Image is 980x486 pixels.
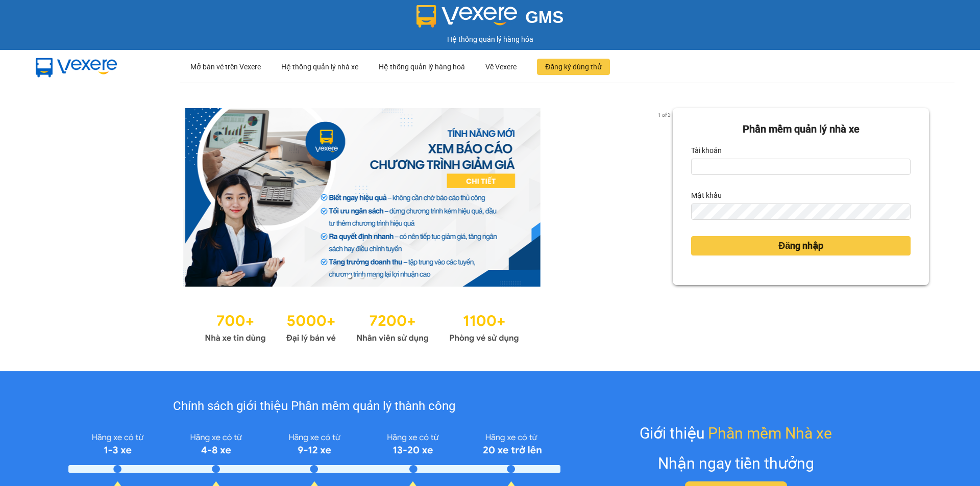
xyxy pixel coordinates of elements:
div: Nhận ngay tiền thưởng [658,451,814,475]
div: Giới thiệu [640,421,832,445]
div: Hệ thống quản lý nhà xe [281,50,358,83]
span: Đăng ký dùng thử [545,61,602,72]
label: Tài khoản [691,142,722,159]
button: previous slide / item [51,108,65,287]
div: Phần mềm quản lý nhà xe [691,121,911,137]
p: 1 of 3 [655,108,673,121]
div: Chính sách giới thiệu Phần mềm quản lý thành công [68,397,560,416]
span: Đăng nhập [778,239,823,253]
img: mbUUG5Q.png [26,50,128,84]
button: Đăng ký dùng thử [537,59,610,75]
li: slide item 3 [372,274,376,278]
img: logo 2 [416,5,518,28]
button: next slide / item [658,108,673,287]
div: Hệ thống quản lý hàng hoá [379,50,465,83]
input: Mật khẩu [691,203,911,220]
div: Về Vexere [485,50,517,83]
li: slide item 2 [360,274,364,278]
div: Mở bán vé trên Vexere [190,50,261,83]
img: Statistics.png [205,307,519,346]
span: GMS [525,8,563,27]
div: Hệ thống quản lý hàng hóa [3,34,977,45]
span: Phần mềm Nhà xe [708,421,832,445]
label: Mật khẩu [691,187,722,203]
li: slide item 1 [348,274,352,278]
a: GMS [416,15,564,23]
input: Tài khoản [691,159,911,175]
button: Đăng nhập [691,236,911,255]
